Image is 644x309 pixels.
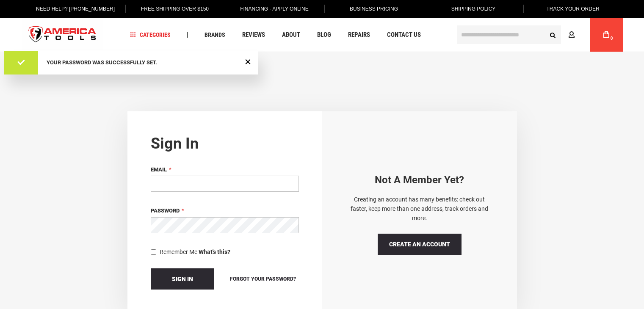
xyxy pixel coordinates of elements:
a: About [278,29,304,41]
a: store logo [22,19,104,51]
span: 0 [611,36,613,41]
a: 0 [598,18,614,52]
a: Blog [313,29,335,41]
strong: Sign in [151,135,199,152]
span: Brands [205,32,225,38]
button: Search [545,27,561,43]
a: Reviews [238,29,269,41]
img: America Tools [22,19,104,51]
span: About [282,32,300,38]
span: Repairs [348,32,370,38]
p: Creating an account has many benefits: check out faster, keep more than one address, track orders... [345,195,494,223]
span: Blog [317,32,331,38]
span: Shipping Policy [451,6,496,12]
span: Create an Account [389,241,450,248]
a: Repairs [344,29,374,41]
a: Brands [201,29,229,41]
span: Sign In [172,276,193,282]
div: Your Password Was Successfully Set. [47,59,241,66]
a: Create an Account [378,234,462,255]
strong: What's this? [199,248,230,255]
a: Contact Us [383,29,425,41]
a: Forgot Your Password? [227,274,299,284]
strong: Not a Member yet? [375,174,464,186]
span: Categories [130,32,171,38]
span: Reviews [242,32,265,38]
span: Password [151,207,180,214]
a: Categories [126,29,174,41]
span: Contact Us [387,32,421,38]
span: Remember Me [160,248,197,255]
span: Email [151,166,167,173]
button: Sign In [151,268,214,290]
span: Forgot Your Password? [230,276,296,282]
div: Close Message [243,56,253,67]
